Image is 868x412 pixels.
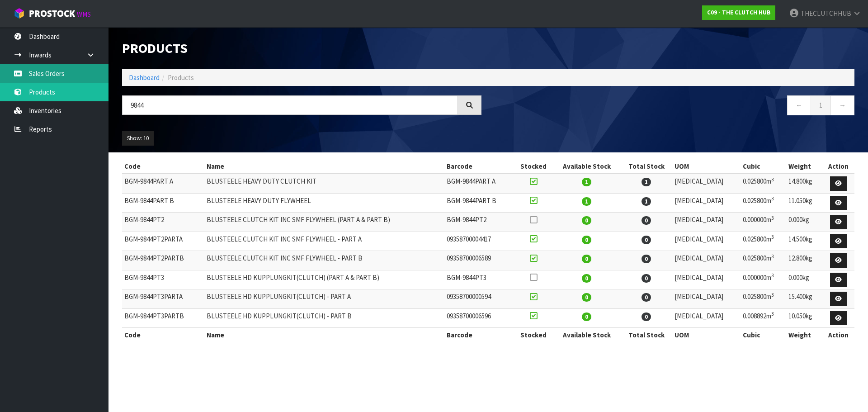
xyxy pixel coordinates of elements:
[122,232,204,251] td: BGM-9844PT2PARTA
[830,95,854,115] a: →
[672,289,741,309] td: [MEDICAL_DATA]
[122,131,154,146] button: Show: 10
[786,328,823,342] th: Weight
[672,328,741,342] th: UOM
[514,328,553,342] th: Stocked
[77,10,91,19] small: WMS
[553,328,620,342] th: Available Stock
[741,193,786,213] td: 0.025800m
[786,232,823,251] td: 14.500kg
[444,270,514,289] td: BGM-9844PT3
[204,270,445,289] td: BLUSTEELE HD KUPPLUNGKIT(CLUTCH) (PART A & PART B)
[741,232,786,251] td: 0.025800m
[771,195,774,202] sup: 3
[771,176,774,183] sup: 3
[642,313,651,321] span: 0
[204,159,445,174] th: Name
[14,8,25,19] img: cube-alt.png
[582,293,591,302] span: 0
[444,308,514,328] td: 09358700006596
[741,213,786,232] td: 0.000000m
[786,193,823,213] td: 11.050kg
[771,272,774,279] sup: 3
[204,174,445,193] td: BLUSTEELE HEAVY DUTY CLUTCH KIT
[122,174,204,193] td: BGM-9844PART A
[122,95,458,115] input: Search products
[122,193,204,213] td: BGM-9844PART B
[642,236,651,244] span: 0
[620,328,672,342] th: Total Stock
[204,328,445,342] th: Name
[672,159,741,174] th: UOM
[771,292,774,298] sup: 3
[122,213,204,232] td: BGM-9844PT2
[444,328,514,342] th: Barcode
[553,159,620,174] th: Available Stock
[444,159,514,174] th: Barcode
[642,255,651,263] span: 0
[204,308,445,328] td: BLUSTEELE HD KUPPLUNGKIT(CLUTCH) - PART B
[514,159,553,174] th: Stocked
[620,159,672,174] th: Total Stock
[672,308,741,328] td: [MEDICAL_DATA]
[823,328,854,342] th: Action
[444,213,514,232] td: BGM-9844PT2
[495,95,854,118] nav: Page navigation
[741,328,786,342] th: Cubic
[444,174,514,193] td: BGM-9844PART A
[741,159,786,174] th: Cubic
[582,216,591,225] span: 0
[582,236,591,244] span: 0
[444,193,514,213] td: BGM-9844PART B
[741,308,786,328] td: 0.008892m
[741,289,786,309] td: 0.025800m
[204,251,445,270] td: BLUSTEELE CLUTCH KIT INC SMF FLYWHEEL - PART B
[741,270,786,289] td: 0.000000m
[129,73,160,82] a: Dashboard
[741,174,786,193] td: 0.025800m
[786,213,823,232] td: 0.000kg
[786,270,823,289] td: 0.000kg
[204,232,445,251] td: BLUSTEELE CLUTCH KIT INC SMF FLYWHEEL - PART A
[122,308,204,328] td: BGM-9844PT3PARTB
[122,251,204,270] td: BGM-9844PT2PARTB
[582,197,591,206] span: 1
[444,232,514,251] td: 09358700004417
[672,270,741,289] td: [MEDICAL_DATA]
[811,95,831,115] a: 1
[444,289,514,309] td: 09358700000594
[823,159,854,174] th: Action
[672,174,741,193] td: [MEDICAL_DATA]
[786,308,823,328] td: 10.050kg
[122,328,204,342] th: Code
[122,289,204,309] td: BGM-9844PT3PARTA
[787,95,811,115] a: ←
[642,178,651,186] span: 1
[168,73,194,82] span: Products
[771,215,774,221] sup: 3
[672,193,741,213] td: [MEDICAL_DATA]
[582,178,591,186] span: 1
[801,9,851,18] span: THECLUTCHHUB
[204,193,445,213] td: BLUSTEELE HEAVY DUTY FLYWHEEL
[582,274,591,283] span: 0
[122,41,481,56] h1: Products
[642,216,651,225] span: 0
[29,8,75,19] span: ProStock
[582,313,591,321] span: 0
[122,159,204,174] th: Code
[786,159,823,174] th: Weight
[204,213,445,232] td: BLUSTEELE CLUTCH KIT INC SMF FLYWHEEL (PART A & PART B)
[786,174,823,193] td: 14.800kg
[122,270,204,289] td: BGM-9844PT3
[786,251,823,270] td: 12.800kg
[642,293,651,302] span: 0
[707,9,770,16] strong: C09 - THE CLUTCH HUB
[582,255,591,263] span: 0
[672,251,741,270] td: [MEDICAL_DATA]
[642,274,651,283] span: 0
[672,213,741,232] td: [MEDICAL_DATA]
[672,232,741,251] td: [MEDICAL_DATA]
[771,253,774,260] sup: 3
[786,289,823,309] td: 15.400kg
